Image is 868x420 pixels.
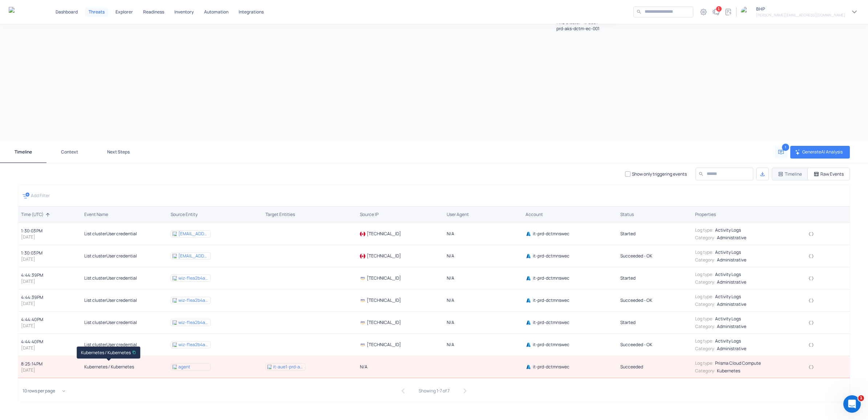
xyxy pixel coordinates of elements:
img: AAD User [173,254,177,258]
p: Threats [89,10,105,14]
div: Account [526,212,614,217]
span: Kubernetes / Kubernetes [84,364,134,370]
p: 10 rows per page [23,388,55,394]
p: 4:44:39 PM [21,294,78,300]
button: Explorer [113,7,136,17]
div: What's new [710,7,721,17]
img: AKS Pod [173,365,177,369]
span: N/A [447,319,454,325]
div: 10 rows per page [18,386,69,396]
p: Administrative [717,345,746,352]
div: Documentation [723,7,734,17]
p: Activity Logs [715,271,741,277]
p: Administrative [717,257,746,263]
div: Source IP [360,212,441,217]
a: Readiness [140,7,167,17]
p: Category: [695,368,715,374]
div: User Agent [447,212,520,217]
p: Category: [695,301,715,307]
p: Log type: [695,316,714,322]
p: it-prd-dctmnswec [533,319,569,325]
p: Category: [695,345,715,352]
p: Dashboard [56,10,78,14]
a: Dashboard [53,7,81,17]
p: Integrations [239,10,264,14]
button: Timeline [772,168,824,180]
p: 4:44:40 PM [21,316,78,323]
img: organization logo [741,7,752,17]
span: N/A [447,253,454,259]
p: Succeeded - OK [620,253,652,259]
button: Threats [85,7,108,17]
p: wiz-f1ea2b4a-0062-49ad-8ace-cdd69fb14e81 [178,341,209,348]
button: GenerateAI Analysis [790,146,850,159]
button: Inventory [171,7,197,17]
span: List clusterUser credential [84,297,137,303]
button: Add comment [775,146,787,159]
button: What's new1 [710,6,722,18]
button: organization logoBHP[PERSON_NAME][EMAIL_ADDRESS][DOMAIN_NAME] [741,6,859,18]
p: Show only triggering events [632,171,687,177]
p: Administrative [717,301,746,307]
img: CA [360,231,365,237]
p: Readiness [143,10,164,14]
img: AAD Application [173,298,177,303]
span: Kubernetes / Kubernetes [81,349,131,356]
div: Event Name [84,212,165,217]
p: Activity Logs [715,293,741,300]
div: Export [756,168,769,180]
p: Category: [695,257,715,263]
p: Administrative [717,323,746,329]
p: Raw Events [820,171,844,177]
img: AAD Application [173,343,177,347]
p: Administrative [717,279,746,285]
span: List clusterUser credential [84,341,137,348]
p: Activity Logs [715,316,741,322]
p: Started [620,231,636,237]
span: List clusterUser credential [84,275,137,281]
p: Log type: [695,227,714,233]
p: Log type: [695,360,714,366]
p: [TECHNICAL_ID] [367,231,401,237]
button: Raw Events [807,168,850,180]
span: N/A [447,231,454,237]
p: Timeline [785,171,802,177]
div: Settings [698,7,709,17]
p: it-prd-dctmnswec [533,275,569,281]
p: Succeeded - OK [620,297,652,303]
p: wiz-f1ea2b4a-0062-49ad-8ace-cdd69fb14e81 [178,319,209,325]
span: N/A [447,341,454,348]
p: [DATE] [21,300,78,307]
p: Inventory [174,10,194,14]
a: [EMAIL_ADDRESS][DOMAIN_NAME] [178,231,209,237]
a: it-aue1-prd-aks-dctm-ec-001 [273,364,304,370]
button: Integrations [236,7,267,17]
p: 8:25:14 PM [21,361,78,367]
span: List clusterUser credential [84,319,137,325]
span: 1 [858,395,864,401]
h5: Showing 1-7 of 7 [419,388,450,394]
button: Next Steps [93,141,144,163]
a: Settings [698,6,709,18]
td: N/A [357,356,444,378]
span: List clusterUser credential [84,231,137,237]
a: agent [178,364,190,370]
p: [TECHNICAL_ID] [367,253,401,259]
span: N/A [447,275,454,281]
p: [TECHNICAL_ID] [367,341,401,348]
p: Started [620,319,636,325]
p: wiz-f1ea2b4a-0062-49ad-8ace-cdd69fb14e81 [178,275,209,281]
img: AKS Cluster [267,365,272,369]
div: 1 [716,6,722,12]
button: Add Filter [23,189,50,202]
p: wiz-f1ea2b4a-0062-49ad-8ace-cdd69fb14e81 [178,297,209,303]
img: CA [360,253,365,259]
p: [TECHNICAL_ID] [367,297,401,303]
a: Documentation [722,6,734,18]
img: AAD Application [173,320,177,325]
p: Explorer [115,10,133,14]
img: AAD User [173,232,177,236]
